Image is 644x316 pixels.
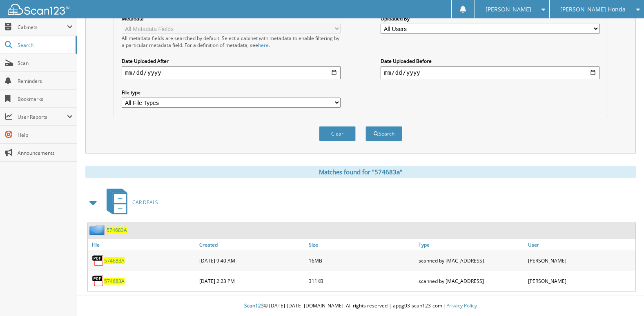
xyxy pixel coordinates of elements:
[417,273,526,289] div: scanned by [MAC_ADDRESS]
[446,302,477,309] a: Privacy Policy
[307,239,416,250] a: Size
[122,15,340,22] label: Metadata
[381,66,599,79] input: end
[307,252,416,269] div: 16MB
[104,278,125,285] a: 574683A
[18,78,73,85] span: Reminders
[18,131,73,138] span: Help
[197,239,307,250] a: Created
[122,35,340,49] div: All metadata fields are searched by default. Select a cabinet with metadata to enable filtering b...
[102,186,158,218] a: CAR DEALS
[18,60,73,67] span: Scan
[486,7,531,12] span: [PERSON_NAME]
[132,199,158,206] span: CAR DEALS
[89,225,107,235] img: folder2.png
[381,15,599,22] label: Uploaded By
[526,239,635,250] a: User
[258,42,269,49] a: here
[560,7,626,12] span: [PERSON_NAME] Honda
[365,126,402,141] button: Search
[18,96,73,102] span: Bookmarks
[526,252,635,269] div: [PERSON_NAME]
[122,66,340,79] input: start
[18,24,67,31] span: Cabinets
[307,273,416,289] div: 311KB
[104,257,125,264] a: 574683A
[18,42,71,49] span: Search
[8,4,69,15] img: scan123-logo-white.svg
[77,296,644,316] div: © [DATE]-[DATE] [DOMAIN_NAME]. All rights reserved | appg03-scan123-com |
[85,166,636,178] div: Matches found for "574683a"
[122,89,340,96] label: File type
[319,126,356,141] button: Clear
[92,254,104,267] img: PDF.png
[417,252,526,269] div: scanned by [MAC_ADDRESS]
[92,275,104,287] img: PDF.png
[18,149,73,156] span: Announcements
[88,239,197,250] a: File
[197,273,307,289] div: [DATE] 2:23 PM
[244,302,264,309] span: Scan123
[417,239,526,250] a: Type
[18,113,67,120] span: User Reports
[381,58,599,65] label: Date Uploaded Before
[107,227,127,234] a: 574683A
[122,58,340,65] label: Date Uploaded After
[603,277,644,316] iframe: Chat Widget
[197,252,307,269] div: [DATE] 9:40 AM
[526,273,635,289] div: [PERSON_NAME]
